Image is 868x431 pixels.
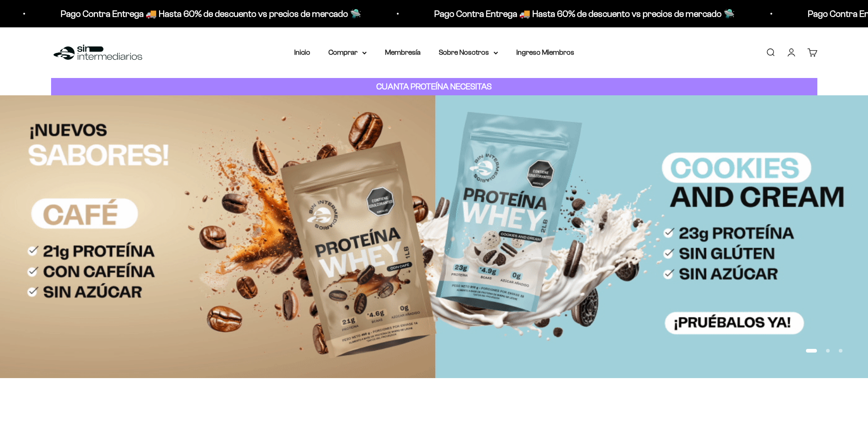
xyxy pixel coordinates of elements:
a: Inicio [294,48,310,56]
a: Ingreso Miembros [516,48,574,56]
summary: Sobre Nosotros [439,47,498,58]
strong: CUANTA PROTEÍNA NECESITAS [376,82,492,91]
a: Membresía [385,48,421,56]
p: Pago Contra Entrega 🚚 Hasta 60% de descuento vs precios de mercado 🛸 [433,6,734,21]
summary: Comprar [328,47,367,58]
p: Pago Contra Entrega 🚚 Hasta 60% de descuento vs precios de mercado 🛸 [60,6,360,21]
